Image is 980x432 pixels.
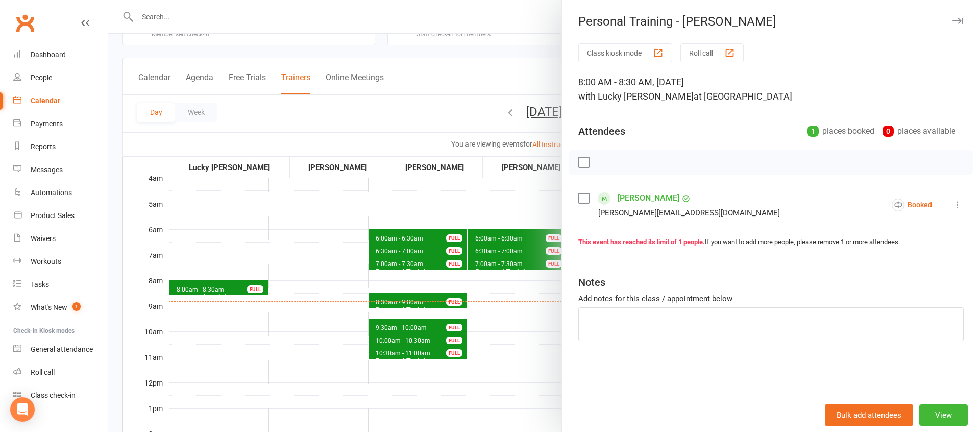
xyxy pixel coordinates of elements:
[578,293,964,305] div: Add notes for this class / appointment below
[13,338,108,361] a: General attendance kiosk mode
[807,126,819,137] div: 1
[562,14,980,29] div: Personal Training - [PERSON_NAME]
[31,188,72,197] div: Automations
[807,124,874,138] div: places booked
[13,43,108,66] a: Dashboard
[13,135,108,158] a: Reports
[31,234,56,243] div: Waivers
[31,142,56,151] div: Reports
[13,204,108,227] a: Product Sales
[578,75,964,104] div: 8:00 AM - 8:30 AM, [DATE]
[883,124,955,138] div: places available
[13,227,108,250] a: Waivers
[13,66,108,89] a: People
[31,211,75,220] div: Product Sales
[31,97,60,105] div: Calendar
[618,190,679,206] a: [PERSON_NAME]
[13,89,108,112] a: Calendar
[31,51,66,59] div: Dashboard
[883,126,894,137] div: 0
[680,43,744,62] button: Roll call
[694,91,792,102] span: at [GEOGRAPHIC_DATA]
[31,74,52,82] div: People
[31,165,63,174] div: Messages
[598,206,780,220] div: [PERSON_NAME][EMAIL_ADDRESS][DOMAIN_NAME]
[13,273,108,296] a: Tasks
[31,280,49,289] div: Tasks
[31,303,67,311] div: What's New
[13,158,108,181] a: Messages
[892,199,932,211] div: Booked
[31,391,76,399] div: Class check-in
[13,250,108,273] a: Workouts
[578,124,625,138] div: Attendees
[825,404,913,426] button: Bulk add attendees
[31,368,55,376] div: Roll call
[31,119,63,128] div: Payments
[31,257,61,266] div: Workouts
[13,384,108,407] a: Class kiosk mode
[919,404,968,426] button: View
[13,181,108,204] a: Automations
[13,361,108,384] a: Roll call
[578,238,705,246] strong: This event has reached its limit of 1 people.
[578,43,672,62] button: Class kiosk mode
[10,397,35,422] div: Open Intercom Messenger
[578,91,694,102] span: with Lucky [PERSON_NAME]
[13,112,108,135] a: Payments
[578,275,605,290] div: Notes
[578,237,964,248] div: If you want to add more people, please remove 1 or more attendees.
[13,296,108,319] a: What's New1
[72,302,81,311] span: 1
[31,345,93,353] div: General attendance
[12,10,38,36] a: Clubworx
